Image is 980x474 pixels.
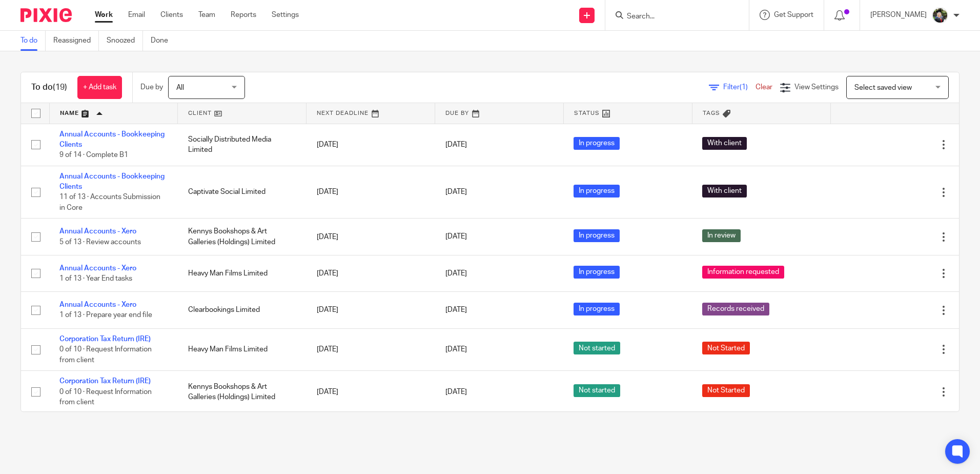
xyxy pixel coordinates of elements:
[574,266,620,279] span: In progress
[702,384,750,397] span: Not Started
[574,229,620,242] span: In progress
[307,219,435,255] td: [DATE]
[128,10,145,20] a: Email
[574,342,620,354] span: Not started
[59,301,136,308] a: Annual Accounts - Xero
[178,371,307,413] td: Kennys Bookshops & Art Galleries (Holdings) Limited
[178,124,307,166] td: Socially Distributed Media Limited
[198,10,215,20] a: Team
[870,10,927,20] p: [PERSON_NAME]
[307,255,435,291] td: [DATE]
[702,342,750,354] span: Not Started
[702,137,747,150] span: With client
[178,328,307,370] td: Heavy Man Films Limited
[307,166,435,219] td: [DATE]
[59,388,152,406] span: 0 of 10 · Request Information from client
[59,312,152,319] span: 1 of 13 · Prepare year end file
[307,292,435,328] td: [DATE]
[59,239,141,246] span: 5 of 13 · Review accounts
[59,275,132,282] span: 1 of 13 · Year End tasks
[59,194,160,212] span: 11 of 13 · Accounts Submission in Core
[59,265,136,272] a: Annual Accounts - Xero
[176,84,184,91] span: All
[59,173,165,190] a: Annual Accounts - Bookkeeping Clients
[756,84,772,91] a: Clear
[854,84,912,91] span: Select saved view
[307,124,435,166] td: [DATE]
[445,346,467,353] span: [DATE]
[445,233,467,241] span: [DATE]
[59,131,165,148] a: Annual Accounts - Bookkeeping Clients
[272,10,299,20] a: Settings
[702,266,784,279] span: Information requested
[77,76,122,99] a: + Add task
[140,82,163,92] p: Due by
[626,12,718,22] input: Search
[178,255,307,291] td: Heavy Man Films Limited
[574,384,620,397] span: Not started
[231,10,256,20] a: Reports
[178,292,307,328] td: Clearbookings Limited
[702,303,769,315] span: Records received
[178,166,307,219] td: Captivate Social Limited
[774,11,813,18] span: Get Support
[702,229,741,242] span: In review
[160,10,183,20] a: Clients
[53,83,67,91] span: (19)
[307,371,435,413] td: [DATE]
[59,378,151,385] a: Corporation Tax Return (IRE)
[445,189,467,196] span: [DATE]
[53,31,99,51] a: Reassigned
[95,10,113,20] a: Work
[445,141,467,148] span: [DATE]
[932,7,948,24] img: Jade.jpeg
[445,306,467,313] span: [DATE]
[307,328,435,370] td: [DATE]
[574,137,620,150] span: In progress
[574,185,620,197] span: In progress
[574,303,620,315] span: In progress
[59,335,151,343] a: Corporation Tax Return (IRE)
[59,346,152,364] span: 0 of 10 · Request Information from client
[21,8,72,22] img: Pixie
[31,82,67,93] h1: To do
[702,185,747,197] span: With client
[445,388,467,396] span: [DATE]
[178,219,307,255] td: Kennys Bookshops & Art Galleries (Holdings) Limited
[59,151,128,159] span: 9 of 14 · Complete B1
[445,270,467,277] span: [DATE]
[723,84,756,91] span: Filter
[21,31,46,51] a: To do
[151,31,176,51] a: Done
[59,228,136,235] a: Annual Accounts - Xero
[703,110,720,116] span: Tags
[107,31,143,51] a: Snoozed
[740,84,748,91] span: (1)
[794,84,839,91] span: View Settings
